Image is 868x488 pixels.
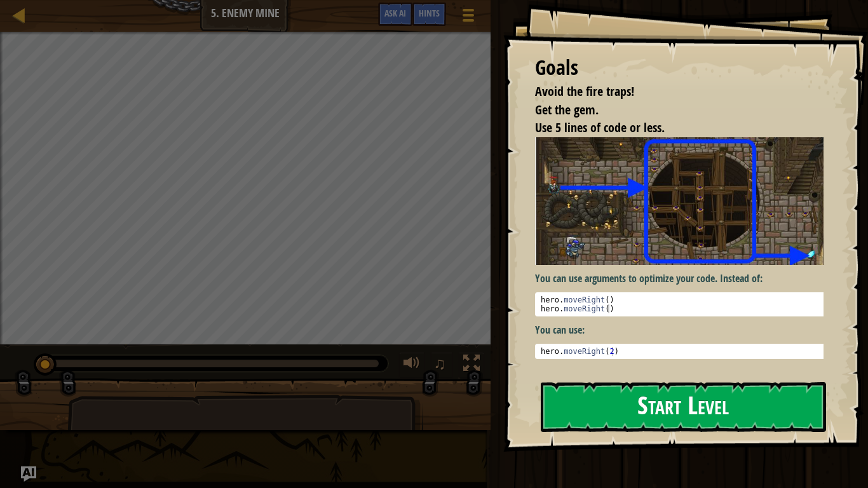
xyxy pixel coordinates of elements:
[459,352,484,378] button: Toggle fullscreen
[535,271,833,286] p: You can use arguments to optimize your code. Instead of:
[541,382,826,432] button: Start Level
[535,119,665,136] span: Use 5 lines of code or less.
[519,101,820,119] li: Get the gem.
[535,53,824,83] div: Goals
[519,119,820,137] li: Use 5 lines of code or less.
[535,137,833,265] img: Enemy mine
[535,101,599,118] span: Get the gem.
[452,3,484,32] button: Show game menu
[535,83,634,100] span: Avoid the fire traps!
[21,466,36,482] button: Ask AI
[399,352,424,378] button: Adjust volume
[431,352,452,378] button: ♫
[378,3,412,26] button: Ask AI
[433,354,446,373] span: ♫
[535,323,833,337] p: You can use:
[384,7,406,19] span: Ask AI
[519,83,820,101] li: Avoid the fire traps!
[419,7,440,19] span: Hints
